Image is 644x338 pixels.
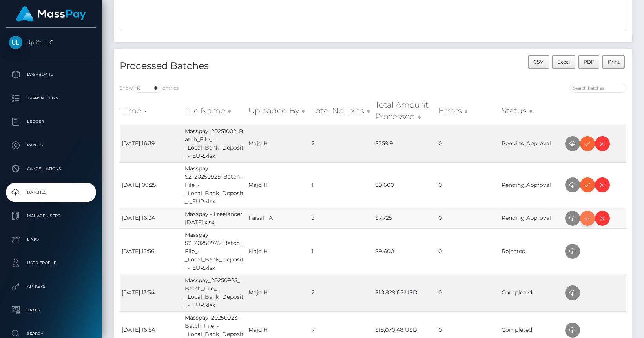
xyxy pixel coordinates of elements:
[9,210,93,222] p: Manage Users
[500,162,563,208] td: Pending Approval
[310,125,373,162] td: 2
[183,208,246,228] td: Masspay - Freelancer [DATE].xlsx
[500,208,563,228] td: Pending Approval
[6,112,96,132] a: Ledger
[528,55,549,69] button: CSV
[120,228,183,274] td: [DATE] 15:56
[246,228,310,274] td: Majd H
[373,228,436,274] td: $9,600
[310,274,373,311] td: 2
[6,159,96,179] a: Cancellations
[310,162,373,208] td: 1
[500,125,563,162] td: Pending Approval
[9,163,93,175] p: Cancellations
[120,162,183,208] td: [DATE] 09:25
[310,208,373,228] td: 3
[120,274,183,311] td: [DATE] 13:34
[120,208,183,228] td: [DATE] 16:34
[120,97,183,125] th: Time: activate to sort column ascending
[9,92,93,104] p: Transactions
[602,55,625,69] button: Print
[9,36,22,49] img: Uplift LLC
[6,88,96,108] a: Transactions
[183,97,246,125] th: File Name: activate to sort column ascending
[373,274,436,311] td: $10,829.05 USD
[246,162,310,208] td: Majd H
[246,208,310,228] td: Faisal` A
[120,59,367,73] h4: Processed Batches
[608,59,620,65] span: Print
[436,162,500,208] td: 0
[310,97,373,125] th: Total No. Txns: activate to sort column ascending
[6,253,96,273] a: User Profile
[6,277,96,296] a: API Keys
[246,274,310,311] td: Majd H
[436,125,500,162] td: 0
[9,281,93,292] p: API Keys
[557,59,570,65] span: Excel
[9,257,93,269] p: User Profile
[9,234,93,245] p: Links
[9,116,93,128] p: Ledger
[533,59,544,65] span: CSV
[9,139,93,151] p: Payees
[584,59,594,65] span: PDF
[6,206,96,226] a: Manage Users
[133,84,162,93] select: Showentries
[500,228,563,274] td: Rejected
[436,208,500,228] td: 0
[6,65,96,84] a: Dashboard
[183,228,246,274] td: Masspay S2_20250925_Batch_File_-_Local_Bank_Deposit_-_EUR.xlsx
[6,300,96,320] a: Taxes
[569,84,626,93] input: Search batches
[6,39,96,46] span: Uplift LLC
[9,304,93,316] p: Taxes
[183,274,246,311] td: Masspay_20250925_Batch_File_-_Local_Bank_Deposit_-_EUR.xlsx
[436,97,500,125] th: Errors: activate to sort column ascending
[373,162,436,208] td: $9,600
[246,125,310,162] td: Majd H
[436,274,500,311] td: 0
[578,55,600,69] button: PDF
[246,97,310,125] th: Uploaded By: activate to sort column ascending
[6,230,96,249] a: Links
[120,125,183,162] td: [DATE] 16:39
[373,125,436,162] td: $559.9
[6,135,96,155] a: Payees
[373,97,436,125] th: Total Amount Processed: activate to sort column ascending
[310,228,373,274] td: 1
[9,186,93,198] p: Batches
[373,208,436,228] td: $7,725
[16,6,86,22] img: MassPay Logo
[9,69,93,80] p: Dashboard
[500,97,563,125] th: Status: activate to sort column ascending
[6,183,96,202] a: Batches
[183,162,246,208] td: Masspay S2_20250925_Batch_File_-_Local_Bank_Deposit_-_EUR.xlsx
[436,228,500,274] td: 0
[552,55,575,69] button: Excel
[500,274,563,311] td: Completed
[120,84,179,93] label: Show entries
[183,125,246,162] td: Masspay_20251002_Batch_File_-_Local_Bank_Deposit_-_EUR.xlsx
